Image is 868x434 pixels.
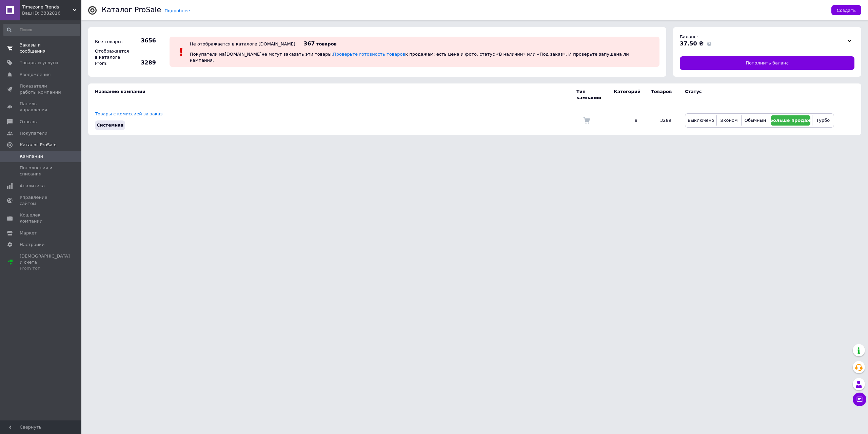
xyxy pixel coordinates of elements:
[20,83,63,95] span: Показатели работы компании
[95,111,162,116] a: Товары с комиссией за заказ
[20,72,51,78] span: Уведомления
[644,83,678,106] td: Товаров
[20,230,37,236] span: Маркет
[102,6,161,14] div: Каталог ProSale
[680,34,698,39] span: Баланс:
[743,115,767,126] button: Обычный
[97,122,123,128] span: Системная
[20,119,38,125] span: Отзывы
[20,42,63,54] span: Заказы и сообщения
[88,83,576,106] td: Название кампании
[814,115,832,126] button: Турбо
[20,194,63,207] span: Управление сайтом
[576,83,607,106] td: Тип кампании
[93,46,131,69] div: Отображается в каталоге Prom:
[93,37,131,46] div: Все товары:
[688,118,714,123] span: Выключено
[132,59,156,67] span: 3289
[680,56,854,70] a: Пополнить баланс
[583,117,590,124] img: Комиссия за заказ
[771,115,810,126] button: Больше продаж
[132,37,156,44] span: 3656
[20,142,56,148] span: Каталог ProSale
[20,212,63,224] span: Кошелек компании
[164,8,190,13] a: Подробнее
[22,10,81,16] div: Ваш ID: 3382816
[303,40,315,47] span: 367
[853,393,866,406] button: Чат с покупателем
[745,118,766,123] span: Обычный
[607,83,644,106] td: Категорий
[22,4,73,10] span: Timezone Trends
[20,153,43,159] span: Кампании
[176,47,186,57] img: :exclamation:
[721,118,738,123] span: Эконом
[746,60,789,66] span: Пополнить баланс
[190,52,629,63] span: Покупатели на [DOMAIN_NAME] не могут заказать эти товары. к продажам: есть цена и фото, статус «В...
[3,24,80,36] input: Поиск
[316,41,337,46] span: товаров
[687,115,715,126] button: Выключено
[718,115,739,126] button: Эконом
[680,40,704,47] span: 37.50 ₴
[190,41,297,46] div: Не отображается в каталоге [DOMAIN_NAME]:
[20,130,47,136] span: Покупатели
[20,165,63,177] span: Пополнения и списания
[816,118,830,123] span: Турбо
[333,52,405,57] a: Проверьте готовность товаров
[20,60,58,66] span: Товары и услуги
[20,253,70,272] span: [DEMOGRAPHIC_DATA] и счета
[20,242,44,248] span: Настройки
[770,118,811,123] span: Больше продаж
[20,101,63,113] span: Панель управления
[837,8,856,13] span: Создать
[831,5,861,15] button: Создать
[20,265,70,271] div: Prom топ
[678,83,834,106] td: Статус
[607,106,644,135] td: 8
[20,183,45,189] span: Аналитика
[644,106,678,135] td: 3289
